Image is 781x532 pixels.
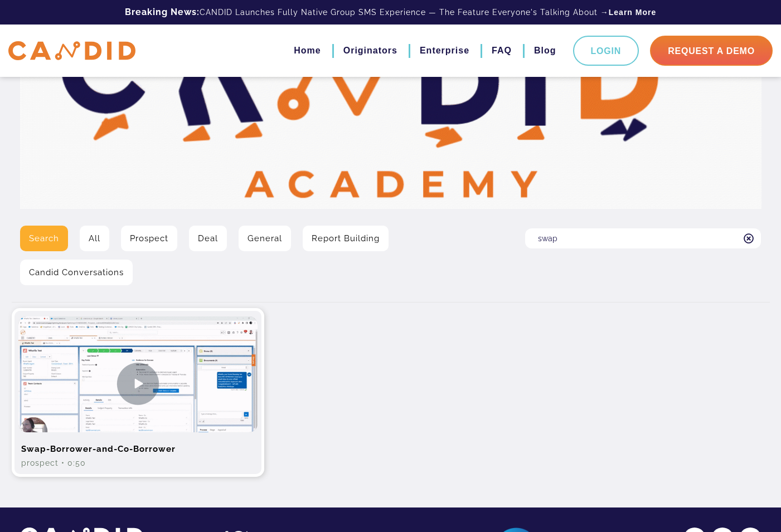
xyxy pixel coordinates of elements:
[189,226,227,251] a: Deal
[239,226,291,251] a: General
[294,41,321,60] a: Home
[18,457,258,468] div: Prospect • 0:50
[492,41,512,60] a: FAQ
[20,260,133,285] a: Candid Conversations
[303,226,389,251] a: Report Building
[343,41,397,60] a: Originators
[121,226,177,251] a: Prospect
[80,226,109,251] a: All
[125,7,200,17] b: Breaking News:
[573,36,639,66] a: Login
[18,316,258,451] img: Swap-Borrower-and-Co-Borrower Video
[534,41,556,60] a: Blog
[609,7,656,18] a: Learn More
[18,432,258,457] h2: Swap-Borrower-and-Co-Borrower
[650,36,773,66] a: Request A Demo
[8,41,135,61] img: CANDID APP
[420,41,469,60] a: Enterprise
